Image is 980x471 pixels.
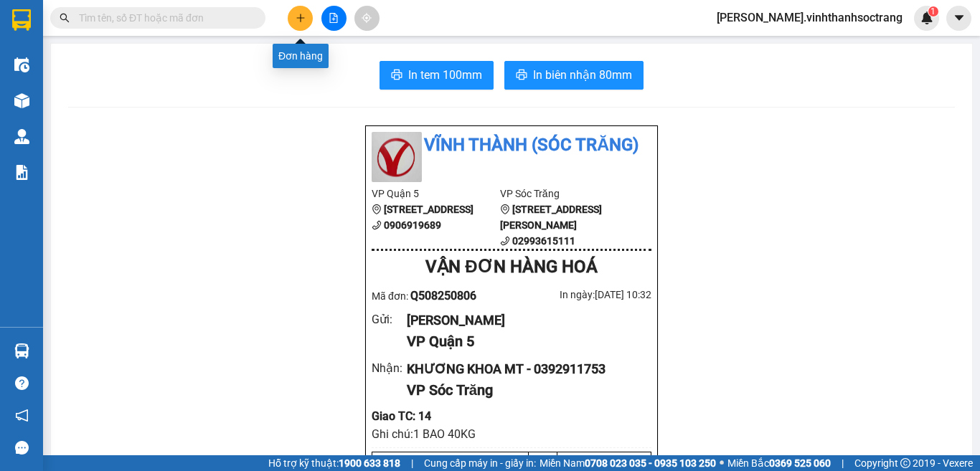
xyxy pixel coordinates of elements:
div: Gửi : [372,310,407,328]
span: phone [372,220,382,230]
span: search [60,13,70,23]
span: Cung cấp máy in - giấy in: [424,455,536,471]
img: logo-vxr [12,9,31,31]
div: Ghi chú: 1 BAO 40KG [372,425,651,443]
b: [STREET_ADDRESS] [384,204,473,215]
div: Mã đơn: [372,287,512,305]
span: caret-down [953,11,966,24]
img: warehouse-icon [14,57,29,72]
span: copyright [900,458,910,468]
span: plus [296,13,306,23]
span: environment [372,204,382,214]
span: environment [500,204,510,214]
b: 02993615111 [512,235,575,247]
li: VP Sóc Trăng [99,77,191,93]
span: environment [99,96,109,106]
input: Tìm tên, số ĐT hoặc mã đơn [79,10,248,26]
div: In ngày: [DATE] 10:32 [512,287,651,303]
span: 1 [930,6,936,16]
strong: 0708 023 035 - 0935 103 250 [585,457,716,469]
div: Đơn hàng [273,44,329,68]
button: printerIn biên nhận 80mm [504,61,644,90]
span: file-add [329,13,339,23]
button: aim [354,6,380,31]
img: warehouse-icon [14,93,29,108]
li: Vĩnh Thành (Sóc Trăng) [7,7,208,61]
sup: 1 [928,6,938,16]
span: | [411,455,413,471]
span: phone [500,236,510,246]
div: KHƯƠNG KHOA MT - 0392911753 [407,359,640,379]
li: VP Sóc Trăng [500,186,628,201]
span: printer [391,69,402,82]
span: printer [516,69,527,82]
li: VP Quận 5 [372,186,500,201]
img: warehouse-icon [14,129,29,144]
span: | [842,455,844,471]
button: file-add [321,6,347,31]
button: caret-down [946,6,971,31]
div: VẬN ĐƠN HÀNG HOÁ [372,254,651,281]
strong: 1900 633 818 [339,457,400,469]
button: plus [288,6,313,31]
span: Q508250806 [410,289,476,303]
b: [STREET_ADDRESS][PERSON_NAME] [500,204,602,231]
span: aim [362,13,372,23]
span: ⚪️ [720,460,724,466]
span: notification [15,409,29,422]
span: In tem 100mm [408,66,482,84]
span: environment [7,96,17,106]
span: In biên nhận 80mm [533,66,632,84]
img: solution-icon [14,165,29,180]
b: 0906919689 [384,219,441,231]
div: Giao TC: 14 [372,407,651,425]
div: [PERSON_NAME] [407,310,640,330]
span: Hỗ trợ kỹ thuật: [268,455,400,471]
span: Miền Nam [540,455,716,471]
li: Vĩnh Thành (Sóc Trăng) [372,132,651,159]
span: question-circle [15,376,29,390]
img: logo.jpg [7,7,57,57]
img: warehouse-icon [14,343,29,358]
div: VP Sóc Trăng [407,379,640,401]
li: VP Quận 5 [7,77,99,93]
span: [PERSON_NAME].vinhthanhsoctrang [705,9,914,27]
img: icon-new-feature [920,11,933,24]
div: VP Quận 5 [407,330,640,353]
div: Nhận : [372,359,407,377]
strong: 0369 525 060 [769,457,831,469]
span: message [15,441,29,455]
span: Miền Bắc [727,455,831,471]
button: printerIn tem 100mm [380,61,494,90]
img: logo.jpg [372,132,422,182]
